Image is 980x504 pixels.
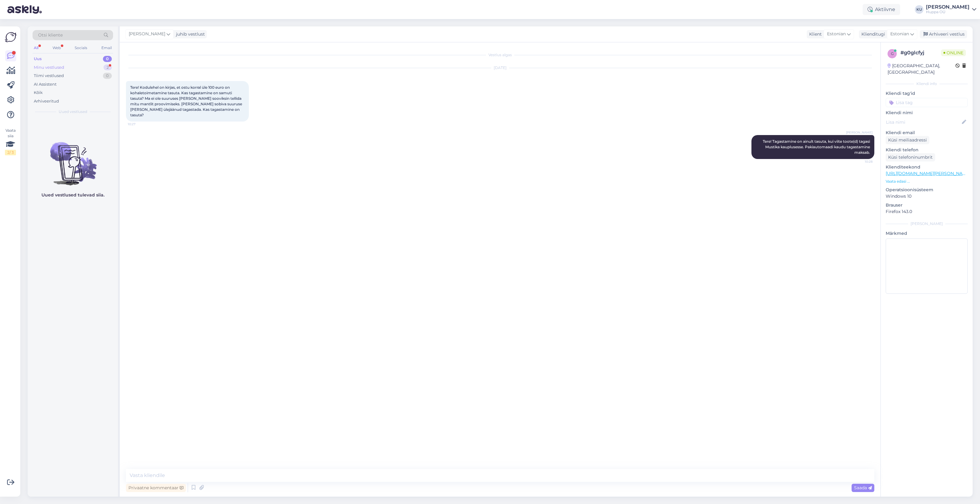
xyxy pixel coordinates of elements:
span: [PERSON_NAME] [129,31,165,37]
p: Kliendi telefon [886,147,968,153]
div: Privaatne kommentaar [126,484,186,492]
div: Email [100,44,113,52]
p: Märkmed [886,230,968,237]
a: [PERSON_NAME]Huppa OÜ [926,5,976,14]
div: AI Assistent [34,81,57,87]
div: Kõik [34,90,43,96]
div: Klienditugi [859,31,885,37]
div: Küsi meiliaadressi [886,136,929,144]
div: Huppa OÜ [926,10,970,14]
p: Kliendi nimi [886,110,968,116]
p: Operatsioonisüsteem [886,187,968,193]
div: Tiimi vestlused [34,73,64,79]
div: Vestlus algas [126,52,874,58]
span: Tere! Kodulehel on kirjas, et ostu korral üle 100 euro on kohaletoimetamine tasuta. Kas tagastami... [130,85,243,117]
div: Arhiveeritud [34,98,59,104]
span: Saada [854,485,872,490]
p: Brauser [886,202,968,208]
div: juhib vestlust [174,31,205,37]
p: Firefox 143.0 [886,208,968,215]
span: Otsi kliente [38,32,63,38]
img: No chats [28,131,118,186]
div: Arhiveeri vestlus [920,30,967,38]
div: [PERSON_NAME] [926,5,970,10]
div: Uus [34,56,42,62]
div: Klient [807,31,822,37]
span: 10:27 [128,122,151,126]
p: Kliendi email [886,130,968,136]
div: 2 [104,64,112,71]
div: Kliendi info [886,81,968,87]
span: [PERSON_NAME] [846,130,872,135]
div: 2 / 3 [5,150,16,155]
input: Lisa tag [886,98,968,107]
span: Estonian [890,31,909,37]
div: KU [915,5,923,14]
p: Kliendi tag'id [886,90,968,97]
p: Uued vestlused tulevad siia. [41,192,104,198]
div: Web [51,44,62,52]
div: Vaata siia [5,128,16,155]
div: Aktiivne [863,4,900,15]
div: [PERSON_NAME] [886,221,968,227]
div: Socials [73,44,88,52]
span: g [891,51,894,56]
p: Windows 10 [886,193,968,200]
input: Lisa nimi [886,119,961,126]
div: Küsi telefoninumbrit [886,153,935,161]
span: 10:28 [849,159,872,164]
a: [URL][DOMAIN_NAME][PERSON_NAME] [886,171,970,176]
span: Tere! Tagastamine on ainult tasuta, kui viite toote(d) tagasi Mustika kauplusesse. Pakiautomaadi ... [763,139,871,155]
span: Uued vestlused [59,109,87,114]
div: All [33,44,40,52]
div: 0 [103,73,112,79]
div: 0 [103,56,112,62]
div: # g0glcfyj [900,49,941,56]
span: Online [941,49,966,56]
div: Minu vestlused [34,64,64,71]
div: [GEOGRAPHIC_DATA], [GEOGRAPHIC_DATA] [888,63,955,76]
div: [DATE] [126,65,874,71]
p: Klienditeekond [886,164,968,170]
p: Vaata edasi ... [886,179,968,184]
span: Estonian [827,31,846,37]
img: Askly Logo [5,31,17,43]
